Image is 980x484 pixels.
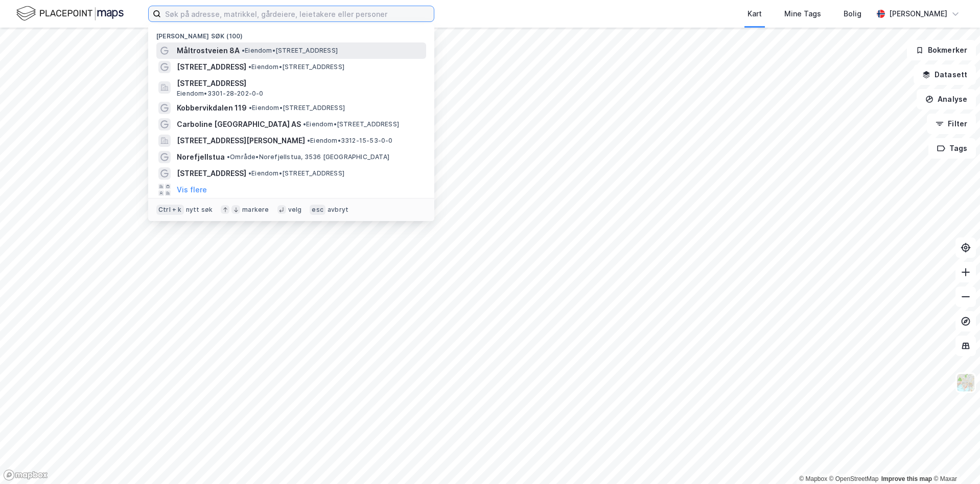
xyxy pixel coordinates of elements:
[881,475,932,482] a: Improve this map
[907,40,976,60] button: Bokmerker
[956,373,975,392] img: Z
[186,206,213,214] div: nytt søk
[248,63,344,71] span: Eiendom • [STREET_ADDRESS]
[784,8,821,20] div: Mine Tags
[249,104,252,112] span: •
[829,475,879,482] a: OpenStreetMap
[928,138,976,159] button: Tags
[3,469,48,481] a: Mapbox homepage
[148,24,434,42] div: [PERSON_NAME] søk (100)
[889,8,947,20] div: [PERSON_NAME]
[177,77,422,90] span: [STREET_ADDRESS]
[799,475,827,482] a: Mapbox
[288,206,302,214] div: velg
[177,135,305,147] span: [STREET_ADDRESS][PERSON_NAME]
[177,45,240,57] span: Måltrostveien 8A
[914,64,976,85] button: Datasett
[927,114,976,134] button: Filter
[303,120,399,128] span: Eiendom • [STREET_ADDRESS]
[242,206,269,214] div: markere
[242,47,338,55] span: Eiendom • [STREET_ADDRESS]
[310,205,325,215] div: esc
[177,118,301,130] span: Carboline [GEOGRAPHIC_DATA] AS
[177,102,247,114] span: Kobbervikdalen 119
[249,104,345,112] span: Eiendom • [STREET_ADDRESS]
[227,153,230,161] span: •
[248,63,251,71] span: •
[248,169,344,178] span: Eiendom • [STREET_ADDRESS]
[16,5,124,23] img: logo.f888ab2527a4732fd821a326f86c7f29.svg
[242,47,245,54] span: •
[917,89,976,109] button: Analyse
[248,169,251,177] span: •
[748,8,762,20] div: Kart
[161,6,434,21] input: Søk på adresse, matrikkel, gårdeiere, leietakere eller personer
[227,153,389,161] span: Område • Norefjellstua, 3536 [GEOGRAPHIC_DATA]
[307,137,393,145] span: Eiendom • 3312-15-53-0-0
[929,435,980,484] div: Kontrollprogram for chat
[177,167,246,180] span: [STREET_ADDRESS]
[844,8,861,20] div: Bolig
[177,90,264,98] span: Eiendom • 3301-28-202-0-0
[177,61,246,73] span: [STREET_ADDRESS]
[177,184,207,196] button: Vis flere
[303,120,306,128] span: •
[156,205,184,215] div: Ctrl + k
[307,137,310,144] span: •
[177,151,225,163] span: Norefjellstua
[328,206,348,214] div: avbryt
[929,435,980,484] iframe: Chat Widget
